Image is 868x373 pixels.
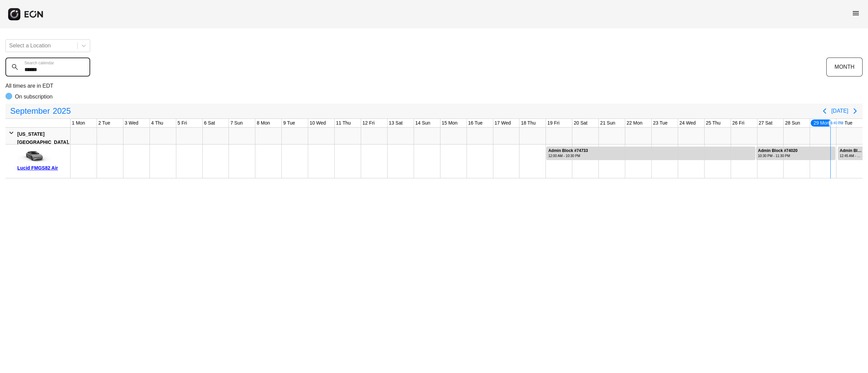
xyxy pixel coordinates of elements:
[837,145,863,160] div: Rented for 8 days by Admin Block Current status is rental
[758,148,798,153] div: Admin Block #74020
[572,119,589,127] div: 20 Sat
[282,119,296,127] div: 9 Tue
[826,58,863,76] button: MONTH
[150,119,165,127] div: 4 Thu
[840,148,862,153] div: Admin Block #76360
[852,9,860,17] span: menu
[6,104,75,118] button: September2025
[757,119,774,127] div: 27 Sat
[784,119,801,127] div: 28 Sun
[5,82,863,90] p: All times are in EDT
[731,119,746,127] div: 26 Fri
[17,130,69,154] div: [US_STATE][GEOGRAPHIC_DATA], [GEOGRAPHIC_DATA]
[546,145,755,160] div: Rented for 8 days by Admin Block Current status is rental
[17,147,51,164] img: car
[176,119,189,127] div: 5 Fri
[51,104,72,118] span: 2025
[255,119,271,127] div: 8 Mon
[24,60,54,66] label: Search calendar
[414,119,432,127] div: 14 Sun
[203,119,217,127] div: 6 Sat
[705,119,722,127] div: 25 Thu
[840,153,862,158] div: 12:45 AM - 1:00 AM
[308,119,327,127] div: 10 Wed
[836,119,854,127] div: 30 Tue
[548,153,588,158] div: 12:00 AM - 10:30 PM
[818,104,831,118] button: Previous page
[17,164,68,172] div: Lucid FMGS82 Air
[467,119,484,127] div: 16 Tue
[229,119,244,127] div: 7 Sun
[493,119,512,127] div: 17 Wed
[71,119,86,127] div: 1 Mon
[361,119,376,127] div: 12 Fri
[15,93,53,101] p: On subscription
[440,119,459,127] div: 15 Mon
[810,119,833,127] div: 29 Mon
[335,119,352,127] div: 11 Thu
[599,119,616,127] div: 21 Sun
[546,119,561,127] div: 19 Fri
[519,119,537,127] div: 18 Thu
[97,119,112,127] div: 2 Tue
[678,119,697,127] div: 24 Wed
[123,119,140,127] div: 3 Wed
[652,119,669,127] div: 23 Tue
[388,119,404,127] div: 13 Sat
[548,148,588,153] div: Admin Block #74733
[9,104,51,118] span: September
[831,105,848,117] button: [DATE]
[625,119,644,127] div: 22 Mon
[756,145,836,160] div: Rented for 4 days by Admin Block Current status is rental
[848,104,862,118] button: Next page
[758,153,798,158] div: 10:30 PM - 11:30 PM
